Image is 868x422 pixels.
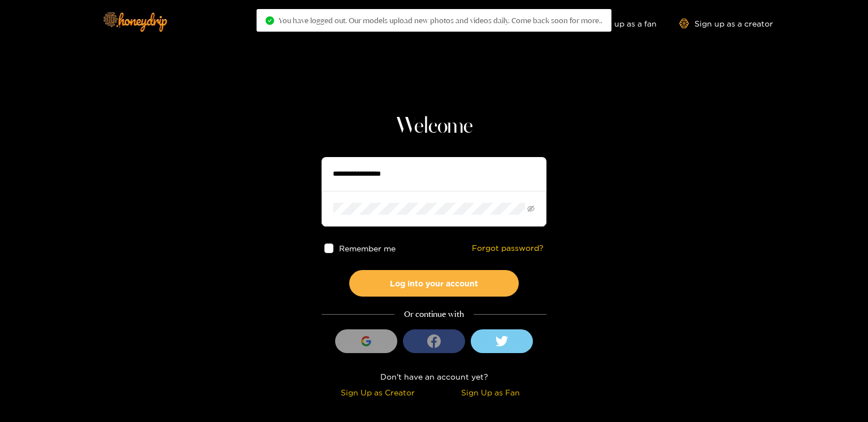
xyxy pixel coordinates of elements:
[279,16,602,25] span: You have logged out. Our models upload new photos and videos daily. Come back soon for more..
[324,386,431,399] div: Sign Up as Creator
[579,19,657,28] a: Sign up as a fan
[322,113,546,140] h1: Welcome
[472,243,544,253] a: Forgot password?
[322,308,546,321] div: Or continue with
[349,270,519,297] button: Log into your account
[437,386,544,399] div: Sign Up as Fan
[340,244,396,253] span: Remember me
[527,205,535,212] span: eye-invisible
[266,16,274,25] span: check-circle
[679,19,773,28] a: Sign up as a creator
[322,370,546,383] div: Don't have an account yet?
